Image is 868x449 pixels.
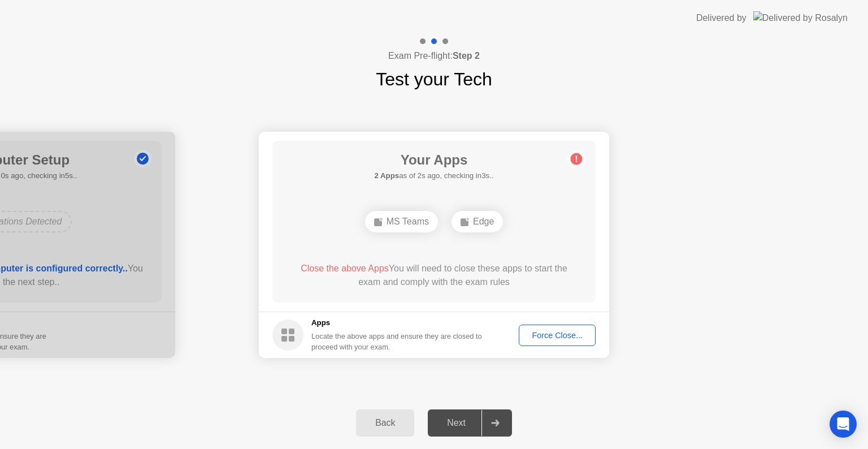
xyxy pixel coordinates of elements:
h1: Your Apps [374,150,493,170]
h5: Apps [311,317,483,329]
div: Edge [452,211,503,232]
button: Back [356,409,414,437]
b: Step 2 [453,51,480,61]
div: Locate the above apps and ensure they are closed to proceed with your exam. [311,331,483,352]
div: Open Intercom Messenger [830,411,857,438]
div: Next [431,418,481,428]
div: You will need to close these apps to start the exam and comply with the exam rules [289,262,580,289]
div: Delivered by [696,11,747,25]
div: Back [359,418,411,428]
div: Force Close... [523,331,592,340]
h4: Exam Pre-flight: [388,49,480,63]
b: 2 Apps [374,171,399,180]
span: Close the above Apps [301,264,389,273]
h1: Test your Tech [376,66,492,93]
button: Force Close... [519,325,596,346]
div: MS Teams [365,211,438,232]
h5: as of 2s ago, checking in3s.. [374,170,493,182]
button: Next [428,409,512,437]
img: Delivered by Rosalyn [753,11,848,24]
